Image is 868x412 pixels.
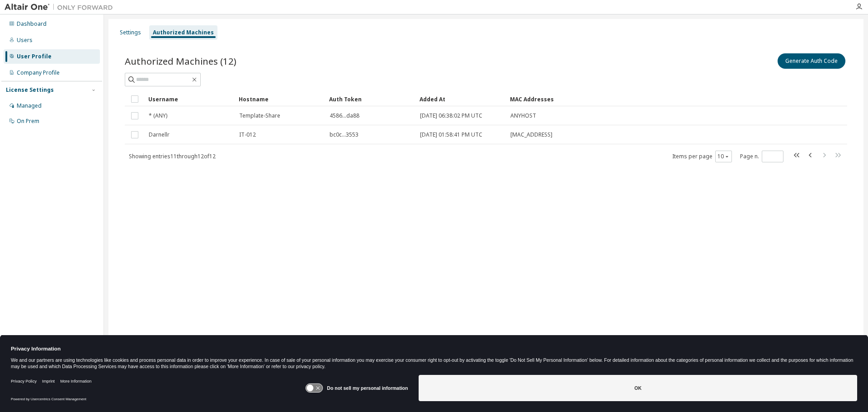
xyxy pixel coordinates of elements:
button: 10 [717,153,730,160]
span: [DATE] 01:58:41 PM UTC [420,131,482,138]
div: On Prem [17,118,39,125]
div: Company Profile [17,69,60,76]
div: Managed [17,102,42,109]
span: ANYHOST [510,112,536,119]
span: Items per page [672,151,732,162]
span: [MAC_ADDRESS] [510,131,552,138]
div: MAC Addresses [510,92,752,106]
span: bc0c...3553 [330,131,359,138]
div: Authorized Machines [153,29,214,36]
span: Page n. [740,151,783,162]
span: Authorized Machines (12) [125,55,236,67]
span: Showing entries 11 through 12 of 12 [129,152,216,160]
span: Darnellr [149,131,170,138]
div: Username [148,92,231,106]
span: [DATE] 06:38:02 PM UTC [420,112,482,119]
span: IT-012 [239,131,256,138]
div: Dashboard [17,20,47,28]
span: Template-Share [239,112,280,119]
div: Settings [120,29,141,36]
div: Hostname [239,92,322,106]
span: 4586...da88 [330,112,359,119]
div: User Profile [17,53,52,60]
button: Generate Auth Code [778,53,845,69]
div: Users [17,37,33,44]
div: Added At [420,92,503,106]
div: Auth Token [329,92,412,106]
span: * (ANY) [149,112,167,119]
img: Altair One [5,3,118,12]
div: License Settings [6,86,54,94]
